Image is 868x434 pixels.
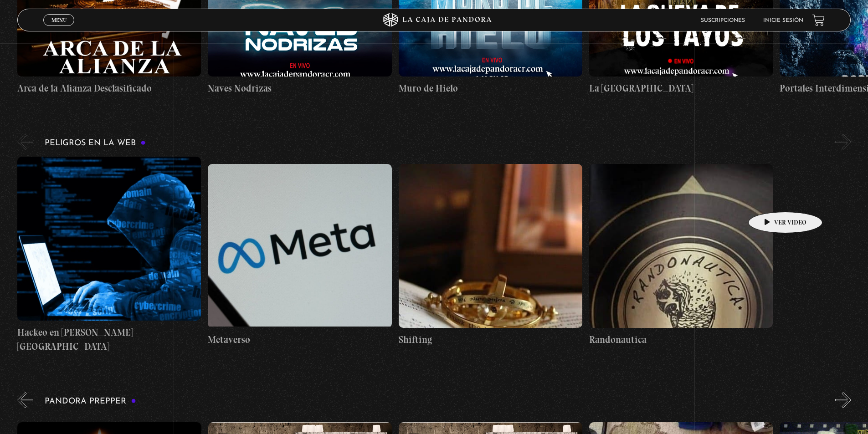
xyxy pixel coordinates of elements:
a: View your shopping cart [812,14,825,26]
h4: Arca de la Alianza Desclasificado [17,81,201,96]
h3: Pandora Prepper [45,397,136,406]
span: Cerrar [48,25,70,31]
button: Previous [17,392,33,408]
a: Suscripciones [701,18,745,23]
button: Previous [17,134,33,150]
a: Randonautica [589,157,773,354]
a: Inicie sesión [763,18,803,23]
span: Menu [51,17,67,23]
h4: Naves Nodrizas [208,81,391,96]
h4: Muro de Hielo [399,81,582,96]
button: Next [835,392,851,408]
h4: Metaverso [208,332,391,347]
h3: Peligros en la web [45,139,146,148]
h4: Hackeo en [PERSON_NAME][GEOGRAPHIC_DATA] [17,325,201,354]
h4: Randonautica [589,332,773,347]
h4: Shifting [399,332,582,347]
h4: La [GEOGRAPHIC_DATA] [589,81,773,96]
a: Hackeo en [PERSON_NAME][GEOGRAPHIC_DATA] [17,157,201,354]
a: Metaverso [208,157,391,354]
button: Next [835,134,851,150]
a: Shifting [399,157,582,354]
